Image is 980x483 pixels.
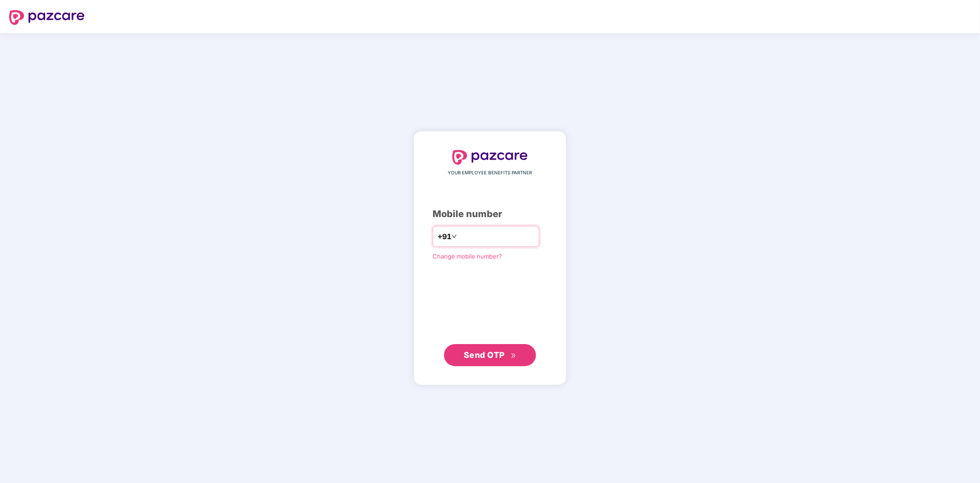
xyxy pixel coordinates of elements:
button: Send OTPdouble-right [444,344,536,366]
img: logo [452,150,528,165]
div: Mobile number [433,207,547,221]
span: double-right [511,353,517,359]
a: Change mobile number? [433,253,502,260]
span: +91 [438,231,451,242]
span: Send OTP [464,350,505,360]
span: YOUR EMPLOYEE BENEFITS PARTNER [448,169,532,177]
span: down [451,234,457,239]
img: logo [9,10,85,25]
